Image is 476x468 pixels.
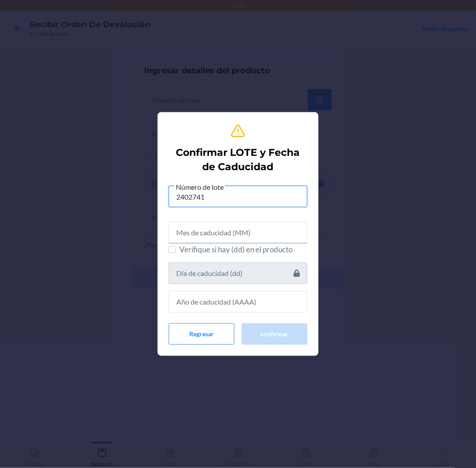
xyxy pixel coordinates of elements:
span: Verifique si hay (dd) en el producto [179,244,307,255]
button: Regresar [169,323,234,345]
input: Año de caducidad (AAAA) [169,291,307,313]
input: Día de caducidad (dd) [169,263,307,284]
span: Número de lote [174,183,225,192]
h2: Confirmar LOTE y Fecha de Caducidad [172,146,304,174]
button: confirmar [242,323,307,345]
input: Número de lote [169,186,307,207]
input: Verifique si hay (dd) en el producto [169,246,176,253]
input: Mes de caducidad (MM) [169,221,307,243]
